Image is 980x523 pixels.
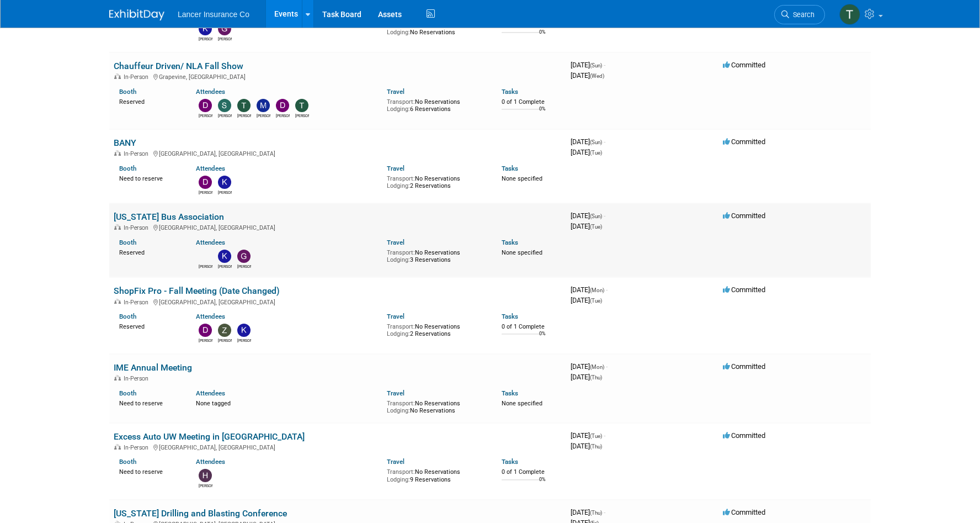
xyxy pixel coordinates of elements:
[114,297,562,306] div: [GEOGRAPHIC_DATA], [GEOGRAPHIC_DATA]
[774,5,825,24] a: Search
[789,10,814,19] span: Search
[114,442,562,451] div: [GEOGRAPHIC_DATA], [GEOGRAPHIC_DATA]
[590,139,602,145] span: (Sun)
[571,296,602,304] span: [DATE]
[218,176,231,189] img: Kenneth Anthony
[237,99,251,112] img: Terrence Forrest
[196,458,225,466] a: Attendees
[114,224,121,230] img: In-Person Event
[124,150,152,157] span: In-Person
[199,99,212,112] img: Dennis Kelly
[839,4,860,25] img: Terrence Forrest
[590,298,602,304] span: (Tue)
[606,362,608,371] span: -
[539,106,546,121] td: 0%
[119,398,179,408] div: Need to reserve
[723,138,765,146] span: Committed
[387,407,410,414] span: Lodging:
[199,337,212,344] div: Dennis Kelly
[387,175,415,182] span: Transport:
[387,29,410,36] span: Lodging:
[124,375,152,382] span: In-Person
[387,476,410,483] span: Lodging:
[387,398,485,415] div: No Reservations No Reservations
[114,72,562,81] div: Grapevine, [GEOGRAPHIC_DATA]
[387,173,485,190] div: No Reservations 2 Reservations
[590,150,602,156] span: (Tue)
[590,287,604,293] span: (Mon)
[119,247,179,257] div: Reserved
[199,35,212,42] div: Kimberlee Bissegger
[114,508,287,519] a: [US_STATE] Drilling and Blasting Conference
[539,29,546,44] td: 0%
[387,313,404,320] a: Travel
[387,96,485,113] div: No Reservations 6 Reservations
[276,99,289,112] img: Dana Turilli
[276,112,290,119] div: Dana Turilli
[387,389,404,397] a: Travel
[387,165,404,172] a: Travel
[723,61,765,69] span: Committed
[387,468,415,476] span: Transport:
[119,239,136,246] a: Booth
[237,324,251,337] img: kathy egan
[590,62,602,68] span: (Sun)
[119,96,179,106] div: Reserved
[114,61,243,71] a: Chauffeur Driven/ NLA Fall Show
[387,105,410,113] span: Lodging:
[539,477,546,492] td: 0%
[257,112,270,119] div: Matt Mushorn
[571,431,605,440] span: [DATE]
[502,165,518,172] a: Tasks
[114,362,192,373] a: IME Annual Meeting
[178,10,249,19] span: Lancer Insurance Co
[199,112,212,119] div: Dennis Kelly
[124,299,152,306] span: In-Person
[387,466,485,483] div: No Reservations 9 Reservations
[571,148,602,156] span: [DATE]
[114,149,562,157] div: [GEOGRAPHIC_DATA], [GEOGRAPHIC_DATA]
[604,61,605,69] span: -
[218,99,231,112] img: Steven O'Shea
[237,112,251,119] div: Terrence Forrest
[387,249,415,256] span: Transport:
[119,321,179,331] div: Reserved
[571,212,605,220] span: [DATE]
[199,176,212,189] img: Dawn Quinn
[604,212,605,220] span: -
[387,247,485,264] div: No Reservations 3 Reservations
[237,250,251,263] img: Genevieve Clayton
[590,73,604,79] span: (Wed)
[199,263,212,270] div: Danielle Smith
[606,286,608,294] span: -
[502,175,542,182] span: None specified
[114,431,305,442] a: Excess Auto UW Meeting in [GEOGRAPHIC_DATA]
[387,321,485,338] div: No Reservations 2 Reservations
[387,330,410,337] span: Lodging:
[502,313,518,320] a: Tasks
[124,73,152,81] span: In-Person
[604,138,605,146] span: -
[590,374,602,381] span: (Thu)
[119,173,179,183] div: Need to reserve
[199,250,212,263] img: Danielle Smith
[114,299,121,304] img: In-Person Event
[387,323,415,330] span: Transport:
[590,443,602,450] span: (Thu)
[218,337,232,344] div: Zachary Koster
[502,468,562,476] div: 0 of 1 Complete
[502,389,518,397] a: Tasks
[387,239,404,246] a: Travel
[502,323,562,331] div: 0 of 1 Complete
[387,182,410,189] span: Lodging:
[119,313,136,320] a: Booth
[502,458,518,466] a: Tasks
[218,324,231,337] img: Zachary Koster
[196,239,225,246] a: Attendees
[119,458,136,466] a: Booth
[571,286,608,294] span: [DATE]
[723,212,765,220] span: Committed
[114,444,121,450] img: In-Person Event
[295,112,309,119] div: Terry Fichter
[604,431,605,440] span: -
